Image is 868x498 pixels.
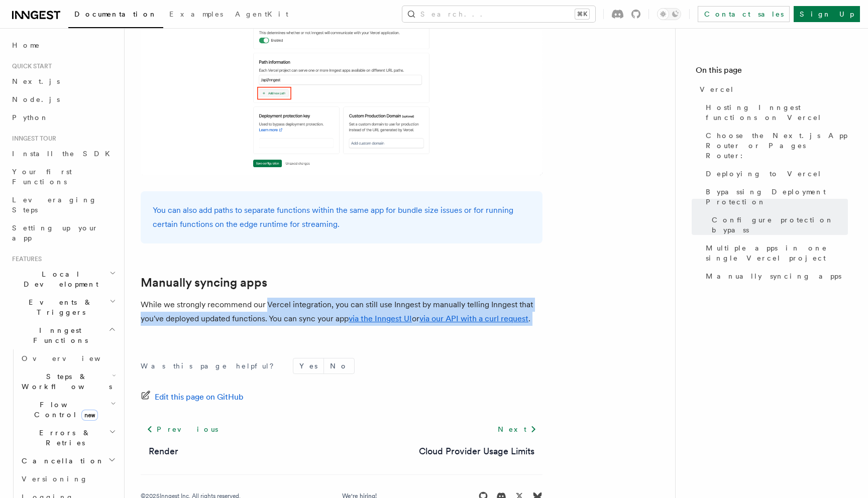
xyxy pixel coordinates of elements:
a: Home [8,36,118,54]
span: Overview [22,354,125,362]
button: Local Development [8,265,118,293]
span: Cancellation [18,456,104,466]
span: AgentKit [235,10,288,18]
span: Events & Triggers [8,297,110,317]
button: Search...⌘K [402,6,595,22]
span: Python [12,113,49,121]
span: Inngest Functions [8,325,108,345]
a: Contact sales [698,6,790,22]
span: Hosting Inngest functions on Vercel [706,102,848,122]
a: Manually syncing apps [702,267,848,285]
a: Configure protection bypass [708,211,848,239]
div: You can also add paths to separate functions within the same app for bundle size issues or for ru... [141,191,542,243]
a: Install the SDK [8,145,118,163]
a: Sign Up [794,6,860,22]
a: Vercel [696,80,848,98]
a: Choose the Next.js App Router or Pages Router: [702,127,848,165]
span: Quick start [8,62,52,70]
span: Examples [169,10,223,18]
a: Previous [141,420,224,438]
a: Leveraging Steps [8,191,118,219]
span: Setting up your app [12,224,98,242]
a: Setting up your app [8,219,118,247]
span: Multiple apps in one single Vercel project [706,243,848,263]
span: Your first Functions [12,168,72,186]
span: Vercel [700,84,734,94]
h4: On this page [696,64,848,80]
a: Multiple apps in one single Vercel project [702,239,848,267]
a: Cloud Provider Usage Limits [419,444,534,458]
span: Versioning [22,475,88,483]
span: Home [12,40,40,50]
span: Features [8,255,42,263]
a: Documentation [68,3,163,28]
button: Yes [293,358,323,374]
a: Python [8,108,118,127]
a: Bypassing Deployment Protection [702,183,848,211]
button: Cancellation [18,452,118,470]
button: Events & Triggers [8,293,118,321]
span: Deploying to Vercel [706,169,822,179]
span: Edit this page on GitHub [155,390,244,404]
span: Next.js [12,77,60,85]
a: Render [149,444,178,458]
p: Was this page helpful? [141,361,281,371]
a: Examples [163,3,229,27]
span: Errors & Retries [18,428,109,448]
button: Toggle dark mode [657,8,681,20]
span: Configure protection bypass [712,215,848,235]
a: via our API with a curl request [419,314,528,323]
button: No [324,358,354,374]
p: While we strongly recommend our Vercel integration, you can still use Inngest by manually telling... [141,298,542,326]
span: Bypassing Deployment Protection [706,187,848,207]
a: Overview [18,349,118,367]
span: Flow Control [18,400,111,420]
button: Flow Controlnew [18,396,118,424]
a: Versioning [18,470,118,488]
span: Documentation [74,10,157,18]
a: Next.js [8,72,118,90]
button: Errors & Retries [18,424,118,452]
kbd: ⌘K [575,9,589,19]
a: Node.js [8,90,118,108]
button: Inngest Functions [8,321,118,349]
span: Inngest tour [8,135,56,143]
span: Local Development [8,269,110,289]
a: Manually syncing apps [141,276,267,290]
a: Edit this page on GitHub [141,390,244,404]
span: Leveraging Steps [12,196,97,214]
button: Steps & Workflows [18,367,118,396]
a: via the Inngest UI [349,314,412,323]
span: Choose the Next.js App Router or Pages Router: [706,131,848,161]
a: Deploying to Vercel [702,165,848,183]
span: Steps & Workflows [18,371,112,392]
a: Next [492,420,542,438]
a: Your first Functions [8,163,118,191]
span: new [81,410,98,421]
a: Hosting Inngest functions on Vercel [702,98,848,127]
span: Manually syncing apps [706,271,841,281]
a: AgentKit [229,3,294,27]
span: Install the SDK [12,150,116,158]
span: Node.js [12,95,60,103]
